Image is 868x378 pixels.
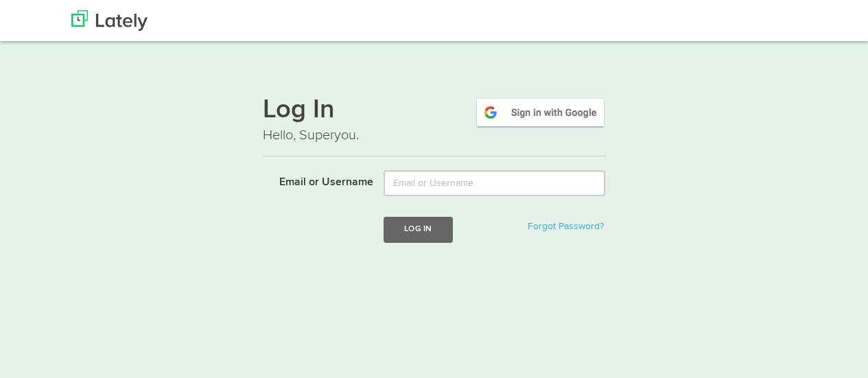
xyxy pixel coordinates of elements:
[475,97,606,128] img: google-signin.png
[263,126,606,145] p: Hello, Superyou.
[384,170,605,196] input: Email or Username
[253,170,374,191] label: Email or Username
[384,217,452,242] button: Log In
[528,222,604,231] a: Forgot Password?
[71,10,148,31] img: Lately
[263,97,606,126] h1: Log In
